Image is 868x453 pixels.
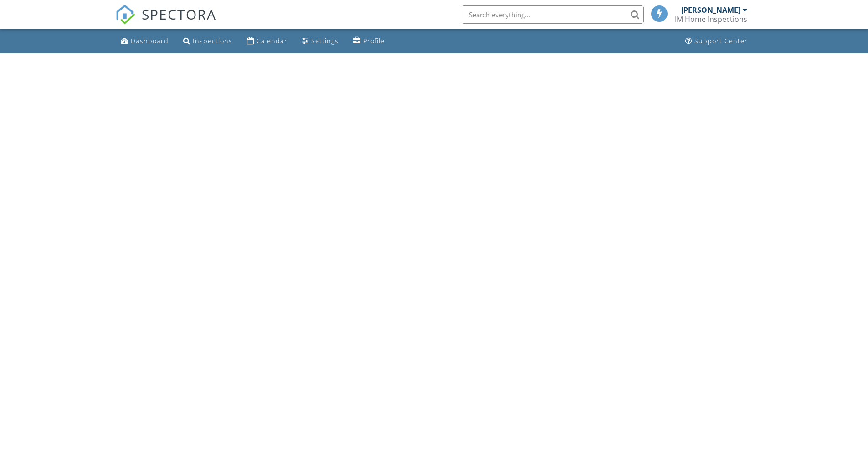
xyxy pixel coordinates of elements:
[115,5,135,25] img: The Best Home Inspection Software - Spectora
[682,33,751,50] a: Support Center
[349,33,388,50] a: Profile
[694,36,748,45] div: Support Center
[363,36,385,45] div: Profile
[298,33,342,50] a: Settings
[193,36,232,45] div: Inspections
[257,36,288,45] div: Calendar
[243,33,291,50] a: Calendar
[675,15,747,24] div: IM Home Inspections
[681,5,740,15] div: [PERSON_NAME]
[117,33,172,50] a: Dashboard
[142,5,216,24] span: SPECTORA
[131,36,169,45] div: Dashboard
[311,36,339,45] div: Settings
[180,33,236,50] a: Inspections
[462,5,644,24] input: Search everything...
[115,12,216,31] a: SPECTORA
